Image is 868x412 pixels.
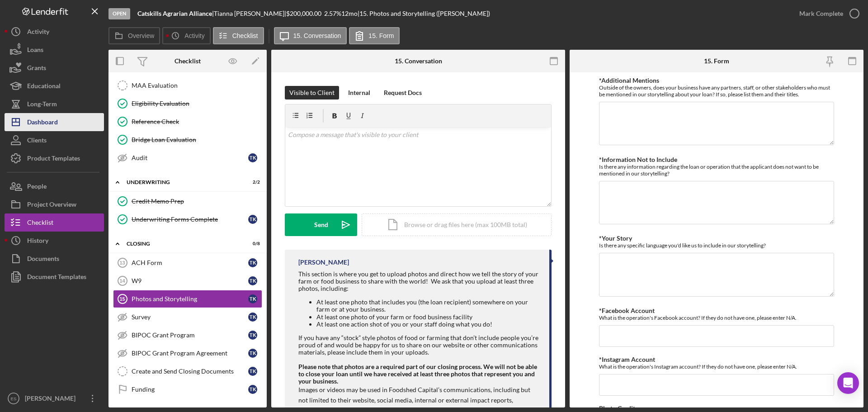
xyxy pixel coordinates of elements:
[289,86,335,99] div: Visible to Client
[5,232,104,250] button: History
[344,86,375,99] button: Internal
[395,57,442,65] div: 15. Conversation
[599,84,834,98] div: Outside of the owners, does your business have any partners, staff, or other stakeholders who mus...
[358,10,490,17] div: | 15. Photos and Storytelling ([PERSON_NAME])
[384,86,422,99] div: Request Docs
[132,198,262,205] div: Credit Memo Prep
[599,242,834,249] div: Is there any specific language you'd like us to include in our storytelling?
[132,350,248,357] div: BIPOC Grant Program Agreement
[213,27,264,44] button: Checklist
[248,276,257,285] div: T K
[132,277,248,284] div: W9
[113,149,262,167] a: AuditTK
[119,278,125,284] tspan: 14
[113,272,262,290] a: 14W9TK
[108,27,160,44] button: Overview
[248,349,257,358] div: T K
[5,177,104,195] button: People
[27,149,80,170] div: Product Templates
[132,259,248,266] div: ACH Form
[113,380,262,398] a: FundingTK
[298,259,349,266] div: [PERSON_NAME]
[27,250,59,270] div: Documents
[137,9,212,17] b: Catskills Agrarian Alliance
[128,32,154,39] label: Overview
[5,389,104,407] button: ES[PERSON_NAME]
[113,76,262,95] a: MAA Evaluation
[599,234,632,242] label: *Your Story
[27,195,76,216] div: Project Overview
[293,32,341,39] label: 15. Conversation
[132,118,262,125] div: Reference Check
[119,296,125,302] tspan: 15
[132,331,248,339] div: BIPOC Grant Program
[286,10,324,17] div: $200,000.00
[27,23,49,43] div: Activity
[27,131,47,152] div: Clients
[5,95,104,113] button: Long-Term
[137,10,214,17] div: |
[837,372,859,394] div: Open Intercom Messenger
[5,195,104,213] button: Project Overview
[113,131,262,149] a: Bridge Loan Evaluation
[132,313,248,321] div: Survey
[113,290,262,308] a: 15Photos and StorytellingTK
[274,27,347,44] button: 15. Conversation
[113,344,262,362] a: BIPOC Grant Program AgreementTK
[248,153,257,162] div: T K
[5,250,104,268] a: Documents
[232,32,258,39] label: Checklist
[599,76,659,84] label: *Additional Mentions
[790,5,863,23] button: Mark Complete
[316,313,540,321] li: At least one photo of your farm or food business facility
[132,136,262,143] div: Bridge Loan Evaluation
[248,313,257,322] div: T K
[27,41,43,61] div: Loans
[599,307,655,314] label: *Facebook Account
[368,32,394,39] label: 15. Form
[5,41,104,59] button: Loans
[214,10,286,17] div: Tianna [PERSON_NAME] |
[348,86,370,99] div: Internal
[5,23,104,41] a: Activity
[132,216,248,223] div: Underwriting Forms Complete
[27,59,46,79] div: Grants
[5,77,104,95] button: Educational
[5,113,104,131] button: Dashboard
[113,308,262,326] a: SurveyTK
[132,100,262,107] div: Eligibility Evaluation
[113,254,262,272] a: 13ACH FormTK
[599,314,834,321] div: What is the operation's Facebook account? If they do not have one, please enter N/A.
[127,241,237,246] div: Closing
[5,149,104,167] button: Product Templates
[704,57,729,65] div: 15. Form
[5,213,104,232] button: Checklist
[27,113,58,133] div: Dashboard
[248,367,257,376] div: T K
[132,82,262,89] div: MAA Evaluation
[285,213,357,236] button: Send
[127,180,237,185] div: Underwriting
[27,95,57,115] div: Long-Term
[5,131,104,149] button: Clients
[599,404,635,412] label: Photo Credit
[324,10,341,17] div: 2.57 %
[132,295,248,303] div: Photos and Storytelling
[248,258,257,267] div: T K
[248,215,257,224] div: T K
[316,298,540,313] li: At least one photo that includes you (the loan recipient) somewhere on your farm or at your busin...
[132,368,248,375] div: Create and Send Closing Documents
[113,362,262,380] a: Create and Send Closing DocumentsTK
[132,154,248,161] div: Audit
[599,363,834,370] div: What is the operation's Instagram account? If they do not have one, please enter N/A.
[113,326,262,344] a: BIPOC Grant ProgramTK
[5,268,104,286] button: Document Templates
[285,86,339,99] button: Visible to Client
[113,192,262,210] a: Credit Memo Prep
